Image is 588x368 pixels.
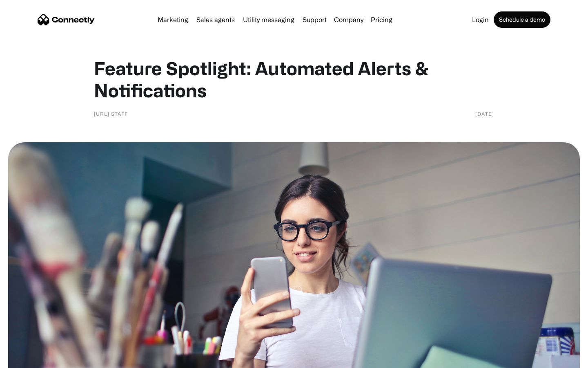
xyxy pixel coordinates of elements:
div: Company [334,14,363,25]
ul: Language list [16,354,49,365]
div: [DATE] [475,110,494,118]
a: Utility messaging [240,16,298,23]
a: Schedule a demo [494,11,550,28]
a: Login [469,16,492,23]
a: Support [299,16,330,23]
h1: Feature Spotlight: Automated Alerts & Notifications [94,57,494,101]
a: Pricing [367,16,396,23]
div: [URL] staff [94,110,128,118]
aside: Language selected: English [8,354,49,365]
a: Marketing [154,16,192,23]
a: Sales agents [193,16,238,23]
